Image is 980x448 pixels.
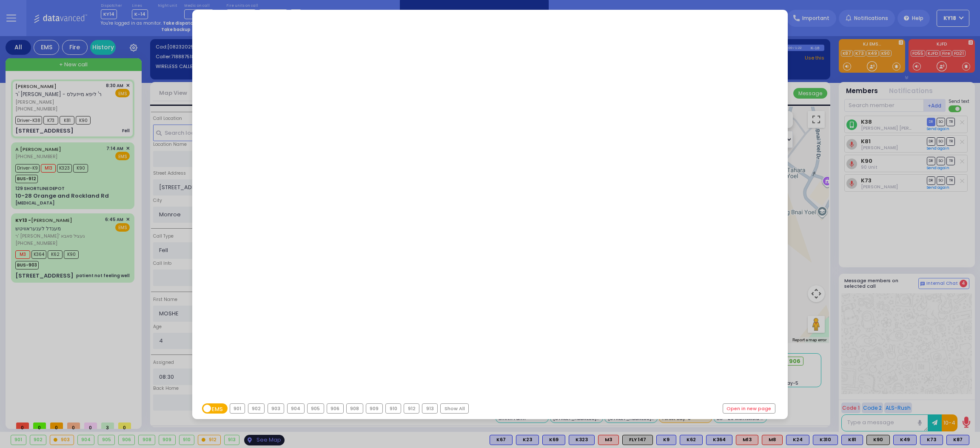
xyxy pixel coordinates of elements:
[386,404,401,413] div: 910
[288,404,304,413] div: 904
[422,404,437,413] div: 913
[308,404,324,413] div: 905
[441,404,468,413] div: Show All
[327,404,343,413] div: 906
[268,404,284,413] div: 903
[723,404,775,413] a: Open in new page
[230,404,245,413] div: 901
[366,404,382,413] div: 909
[404,404,419,413] div: 912
[347,404,363,413] div: 908
[248,404,265,413] div: 902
